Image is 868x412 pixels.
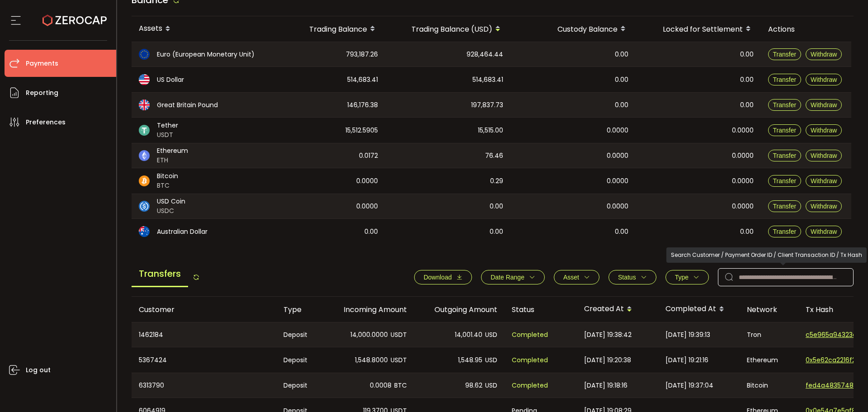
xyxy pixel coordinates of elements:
span: [DATE] 19:38:42 [584,330,632,340]
span: 0.00 [740,49,754,60]
span: Transfer [773,76,797,83]
button: Withdraw [806,226,842,237]
span: Transfer [773,177,797,185]
span: 0.00 [364,227,378,237]
span: 15,512.5905 [345,125,378,136]
img: aud_portfolio.svg [139,226,150,237]
div: 1462184 [132,322,276,347]
span: 0.00 [740,227,754,237]
span: USD [485,330,497,340]
div: Incoming Amount [324,304,414,315]
span: Download [424,274,452,281]
div: Tron [740,322,798,347]
img: eur_portfolio.svg [139,49,150,60]
span: 0.0000 [356,201,378,212]
span: 0.0000 [607,151,628,161]
div: Status [505,304,577,315]
div: Ethereum [740,347,798,373]
button: Withdraw [806,48,842,60]
span: 0.0172 [359,151,378,161]
img: usdc_portfolio.svg [139,201,150,212]
span: BTC [157,181,178,190]
span: Completed [512,330,548,340]
button: Transfer [768,226,802,237]
button: Transfer [768,175,802,187]
button: Download [414,270,472,284]
button: Withdraw [806,200,842,212]
div: Type [276,304,324,315]
span: USD Coin [157,197,185,206]
div: Locked for Settlement [636,21,761,37]
div: Trading Balance [272,21,385,37]
div: Trading Balance (USD) [385,21,510,37]
span: 0.0000 [356,176,378,186]
span: [DATE] 19:39:13 [665,330,710,340]
span: Transfer [773,127,797,134]
div: Outgoing Amount [414,304,505,315]
span: Withdraw [811,203,837,210]
span: Transfer [773,152,797,159]
span: Euro (European Monetary Unit) [157,50,255,59]
span: 0.0000 [732,125,754,136]
span: Asset [563,274,579,281]
span: Reporting [26,86,58,99]
span: 14,001.40 [455,330,482,340]
span: USD [485,380,497,391]
button: Transfer [768,74,802,85]
span: [DATE] 19:21:16 [665,355,708,365]
span: 0.00 [615,227,628,237]
span: USDT [157,130,178,140]
button: Withdraw [806,124,842,136]
span: 0.0000 [607,125,628,136]
span: Transfer [773,51,797,58]
span: 14,000.0000 [350,330,388,340]
button: Transfer [768,200,802,212]
div: Search Customer / Payment Order ID / Client Transaction ID / Tx Hash [666,247,867,263]
span: Withdraw [811,101,837,109]
div: Created At [577,302,658,317]
div: 6313790 [132,373,276,398]
span: Bitcoin [157,171,178,181]
span: 0.0000 [732,201,754,212]
span: 1,548.95 [458,355,482,365]
span: 0.00 [615,75,628,85]
span: USD [485,355,497,365]
span: Transfer [773,228,797,235]
span: USDT [391,355,407,365]
iframe: Chat Widget [823,369,868,412]
img: usd_portfolio.svg [139,74,150,85]
span: ETH [157,156,188,165]
button: Withdraw [806,175,842,187]
button: Status [609,270,656,284]
button: Transfer [768,124,802,136]
span: Withdraw [811,127,837,134]
span: Australian Dollar [157,227,208,237]
span: Withdraw [811,228,837,235]
span: 514,683.41 [472,75,503,85]
button: Date Range [481,270,545,284]
span: 1,548.8000 [355,355,388,365]
span: 0.00 [740,75,754,85]
span: Transfer [773,101,797,109]
div: Network [740,304,798,315]
span: Log out [26,364,51,377]
span: 0.00 [490,227,503,237]
span: Type [675,274,689,281]
div: Customer [132,304,276,315]
button: Asset [554,270,599,284]
span: Withdraw [811,177,837,185]
span: 197,837.73 [471,100,503,110]
span: Great Britain Pound [157,100,218,110]
span: [DATE] 19:37:04 [665,380,713,391]
span: Withdraw [811,51,837,58]
span: Tether [157,121,178,130]
span: 0.0000 [607,176,628,186]
span: USDC [157,206,185,216]
img: btc_portfolio.svg [139,175,150,186]
span: Payments [26,57,58,70]
span: Transfers [132,261,188,287]
img: usdt_portfolio.svg [139,125,150,136]
div: Completed At [658,302,740,317]
span: US Dollar [157,75,184,85]
div: Deposit [276,347,324,373]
